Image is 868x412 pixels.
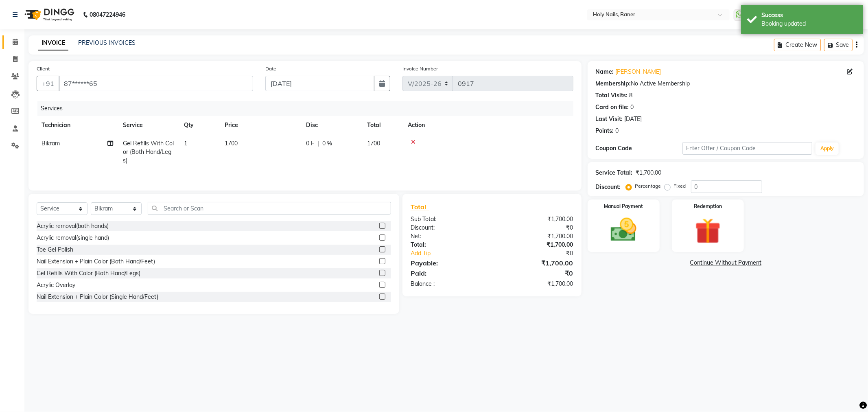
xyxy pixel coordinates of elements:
img: _cash.svg [603,215,645,245]
th: Action [403,116,573,134]
div: Paid: [404,268,492,278]
div: Acrylic Overlay [37,281,75,289]
div: Total Visits: [596,91,628,100]
div: Toe Gel Polish [37,245,73,254]
span: Bikram [42,140,60,147]
span: 0 % [322,139,332,148]
div: ₹1,700.00 [492,232,579,241]
div: Points: [596,127,614,135]
th: Qty [179,116,220,134]
div: Nail Extension + Plain Color (Both Hand/Feet) [37,257,155,266]
div: ₹0 [492,224,579,232]
div: Balance : [404,280,492,288]
div: Acrylic removal(single hand) [37,234,109,242]
div: 0 [616,127,619,135]
span: Gel Refills With Color (Both Hand/Legs) [123,140,174,164]
div: Name: [596,68,614,76]
div: ₹0 [507,249,579,258]
div: ₹1,700.00 [492,241,579,249]
span: Total [411,203,429,211]
label: Percentage [635,182,661,190]
span: | [317,139,319,148]
button: +91 [37,76,59,91]
div: ₹1,700.00 [636,169,662,177]
img: _gift.svg [687,215,729,247]
div: Last Visit: [596,115,623,123]
span: 1 [184,140,187,147]
div: 0 [631,103,634,112]
th: Disc [301,116,362,134]
th: Price [220,116,301,134]
div: ₹1,700.00 [492,280,579,288]
a: INVOICE [38,36,68,50]
input: Search by Name/Mobile/Email/Code [59,76,253,91]
label: Client [37,65,50,72]
div: Acrylic removal(both hands) [37,222,109,230]
div: Payable: [404,258,492,268]
input: Search or Scan [148,202,391,215]
div: Total: [404,241,492,249]
button: Create New [774,39,821,51]
span: 1700 [367,140,380,147]
div: Nail Extension + Plain Color (Single Hand/Feet) [37,293,158,301]
label: Fixed [674,182,686,190]
div: Membership: [596,79,631,88]
div: Coupon Code [596,144,682,153]
div: Discount: [404,224,492,232]
label: Manual Payment [604,203,643,210]
a: [PERSON_NAME] [616,68,661,76]
label: Date [265,65,276,72]
div: Service Total: [596,169,633,177]
span: 1700 [225,140,238,147]
div: [DATE] [625,115,642,123]
a: Continue Without Payment [589,259,862,267]
img: logo [21,3,77,26]
div: 8 [630,91,633,100]
div: Card on file: [596,103,629,112]
label: Redemption [694,203,722,210]
a: Add Tip [404,249,507,258]
div: Sub Total: [404,215,492,224]
a: PREVIOUS INVOICES [78,39,136,46]
span: 0 F [306,139,314,148]
div: Net: [404,232,492,241]
th: Service [118,116,179,134]
div: ₹1,700.00 [492,258,579,268]
div: Gel Refills With Color (Both Hand/Legs) [37,269,140,278]
th: Technician [37,116,118,134]
div: Success [761,11,857,20]
div: ₹0 [492,268,579,278]
label: Invoice Number [402,65,438,72]
div: ₹1,700.00 [492,215,579,224]
th: Total [362,116,403,134]
button: Apply [816,142,839,155]
div: Discount: [596,183,621,191]
div: Services [37,101,579,116]
div: No Active Membership [596,79,856,88]
button: Save [824,39,853,51]
input: Enter Offer / Coupon Code [682,142,813,155]
div: Booking updated [761,20,857,28]
b: 08047224946 [90,3,125,26]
